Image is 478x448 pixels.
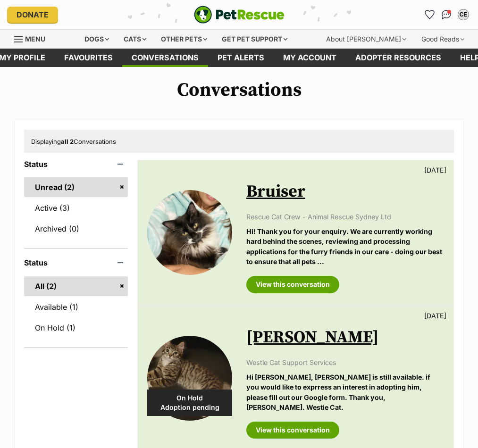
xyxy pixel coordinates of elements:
[24,297,128,317] a: Available (1)
[246,181,305,202] a: Bruiser
[194,6,285,24] img: logo-e224e6f780fb5917bec1dbf3a21bbac754714ae5b6737aabdf751b685950b380.svg
[274,49,346,67] a: My account
[442,10,452,19] img: chat-41dd97257d64d25036548639549fe6c8038ab92f7586957e7f3b1b290dea8141.svg
[456,7,471,22] button: My account
[246,226,444,266] p: Hi! Thank you for your enquiry. We are currently working hard behind the scenes, reviewing and pr...
[31,138,116,145] span: Displaying Conversations
[24,219,128,239] a: Archived (0)
[24,160,128,168] header: Status
[24,276,128,296] a: All (2)
[246,212,444,222] p: Rescue Cat Crew - Animal Rescue Sydney Ltd
[246,372,444,412] p: Hi [PERSON_NAME], [PERSON_NAME] is still available. if you would like to exprress an interest in ...
[147,190,232,275] img: Bruiser
[439,7,454,22] a: Conversations
[215,30,294,49] div: Get pet support
[415,30,471,49] div: Good Reads
[147,403,232,412] span: Adoption pending
[422,7,437,22] a: Favourites
[246,357,444,367] p: Westie Cat Support Services
[25,35,45,43] span: Menu
[24,198,128,218] a: Active (3)
[147,336,232,421] img: Herbert
[208,49,274,67] a: Pet alerts
[246,422,339,439] a: View this conversation
[122,49,208,67] a: conversations
[61,138,74,145] strong: all 2
[422,7,471,22] ul: Account quick links
[424,165,446,175] p: [DATE]
[24,177,128,197] a: Unread (2)
[117,30,153,49] div: Cats
[246,327,379,348] a: [PERSON_NAME]
[246,276,339,293] a: View this conversation
[154,30,214,49] div: Other pets
[319,30,413,49] div: About [PERSON_NAME]
[78,30,116,49] div: Dogs
[346,49,451,67] a: Adopter resources
[7,7,58,23] a: Donate
[424,311,446,321] p: [DATE]
[147,390,232,416] div: On Hold
[24,258,128,267] header: Status
[55,49,122,67] a: Favourites
[459,10,468,19] div: CE
[194,6,285,24] a: PetRescue
[14,30,52,47] a: Menu
[24,318,128,338] a: On Hold (1)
